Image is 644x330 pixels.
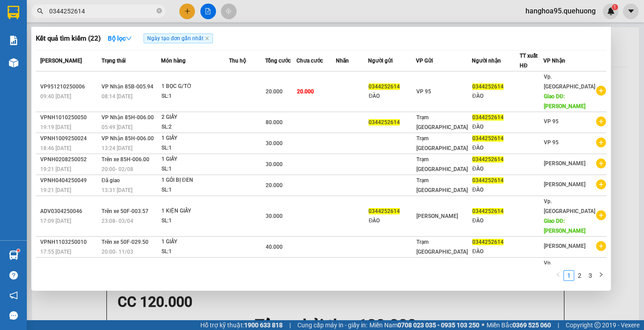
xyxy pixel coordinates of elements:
[102,124,132,130] span: 05:49 [DATE]
[266,244,283,250] span: 40.000
[40,218,71,224] span: 17:09 [DATE]
[416,156,468,172] span: Trạm [GEOGRAPHIC_DATA]
[472,185,519,195] div: ĐÀO
[102,93,132,100] span: 08:14 [DATE]
[472,114,504,121] span: 0344252614
[157,7,162,16] span: close-circle
[574,270,585,281] li: 2
[161,237,229,247] div: 1 GIẤY
[40,134,99,143] div: VPNH1009250024
[17,249,20,252] sup: 1
[161,134,229,143] div: 1 GIẤY
[553,270,563,281] li: Previous Page
[472,247,519,256] div: ĐÀO
[544,243,585,249] span: [PERSON_NAME]
[40,166,71,172] span: 19:21 [DATE]
[585,271,595,280] a: 3
[472,208,504,214] span: 0344252614
[369,84,400,90] span: 0344252614
[102,187,132,193] span: 13:31 [DATE]
[40,155,99,164] div: VPNH0208250052
[297,58,323,64] span: Chưa cước
[596,180,606,189] span: plus-circle
[161,216,229,226] div: SL: 1
[416,213,458,219] span: [PERSON_NAME]
[102,145,132,151] span: 13:24 [DATE]
[40,238,99,247] div: VPNH1103250010
[40,187,71,193] span: 19:21 [DATE]
[40,124,71,130] span: 19:19 [DATE]
[161,185,229,195] div: SL: 1
[36,34,101,43] h3: Kết quả tìm kiếm ( 22 )
[596,210,606,220] span: plus-circle
[596,241,606,251] span: plus-circle
[596,117,606,126] span: plus-circle
[40,249,71,255] span: 17:55 [DATE]
[101,31,139,46] button: Bộ lọcdown
[472,177,504,184] span: 0344252614
[596,86,606,96] span: plus-circle
[543,58,565,64] span: VP Nhận
[368,58,393,64] span: Người gửi
[161,206,229,216] div: 1 KIỆN GIẤY
[102,58,126,64] span: Trạng thái
[265,58,291,64] span: Tổng cước
[544,198,595,214] span: Vp. [GEOGRAPHIC_DATA]
[472,156,504,163] span: 0344252614
[108,35,132,42] strong: Bộ lọc
[8,6,19,19] img: logo-vxr
[266,140,283,146] span: 30.000
[161,155,229,164] div: 1 GIẤY
[11,58,49,100] b: An Anh Limousine
[553,270,563,281] button: left
[472,122,519,132] div: ĐÀO
[544,74,595,90] span: Vp. [GEOGRAPHIC_DATA]
[40,207,99,216] div: ADV0304250046
[472,164,519,174] div: ĐÀO
[416,58,433,64] span: VP Gửi
[40,113,99,122] div: VPNH1010250050
[102,177,120,184] span: Đã giao
[49,6,155,16] input: Tìm tên, số ĐT hoặc mã đơn
[40,176,99,185] div: VPNH0404250049
[544,139,559,146] span: VP 95
[416,88,431,95] span: VP 95
[102,249,133,255] span: 20:00 - 11/03
[520,53,538,69] span: TT xuất HĐ
[544,181,585,188] span: [PERSON_NAME]
[598,272,604,277] span: right
[596,270,606,281] li: Next Page
[555,272,561,277] span: left
[575,271,585,280] a: 2
[229,58,246,64] span: Thu hộ
[369,216,415,226] div: ĐÀO
[585,270,596,281] li: 3
[472,58,501,64] span: Người nhận
[205,36,209,41] span: close
[102,114,154,121] span: VP Nhận 85H-006.00
[37,8,43,14] span: search
[161,175,229,185] div: 1 GÓI BỊ ĐEN
[472,135,504,142] span: 0344252614
[161,164,229,174] div: SL: 1
[544,160,585,167] span: [PERSON_NAME]
[596,138,606,147] span: plus-circle
[102,84,153,90] span: VP Nhận 85B-005.94
[161,82,229,92] div: 1 BỌC G/TỜ
[161,58,186,64] span: Món hàng
[336,58,349,64] span: Nhãn
[40,93,71,100] span: 09:40 [DATE]
[416,114,468,130] span: Trạm [GEOGRAPHIC_DATA]
[58,13,86,86] b: Biên nhận gởi hàng hóa
[416,239,468,255] span: Trạm [GEOGRAPHIC_DATA]
[102,239,148,245] span: Trên xe 50F-029.50
[472,143,519,153] div: ĐÀO
[102,208,148,214] span: Trên xe 50F-003.57
[40,82,99,92] div: VP951210250006
[266,182,283,188] span: 20.000
[161,122,229,132] div: SL: 2
[9,271,18,280] span: question-circle
[161,92,229,101] div: SL: 1
[161,143,229,153] div: SL: 1
[596,159,606,168] span: plus-circle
